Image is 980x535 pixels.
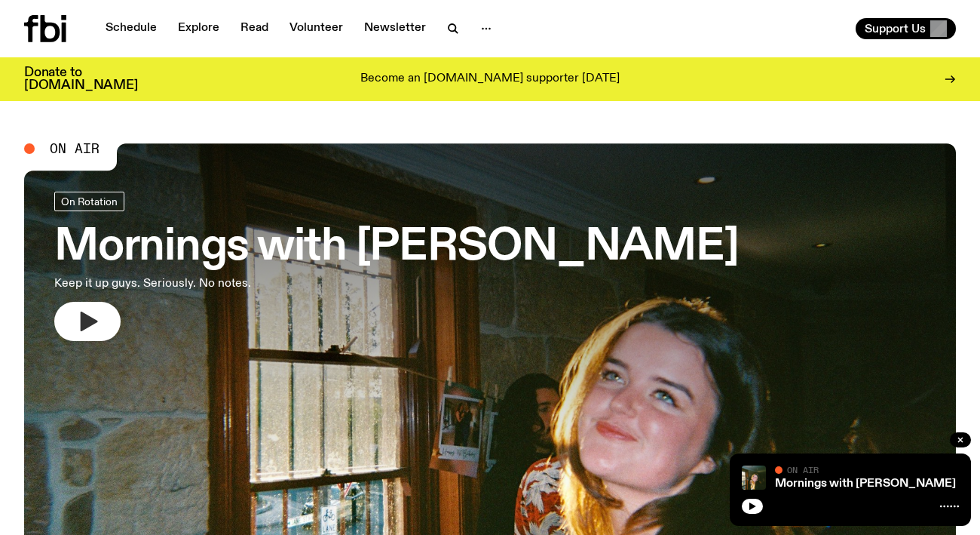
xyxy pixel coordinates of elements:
[280,18,352,39] a: Volunteer
[54,275,440,293] p: Keep it up guys. Seriously. No notes.
[50,142,100,155] span: On Air
[54,192,124,211] a: On Rotation
[742,466,766,490] img: Freya smiles coyly as she poses for the image.
[865,22,926,35] span: Support Us
[787,465,819,475] span: On Air
[355,18,435,39] a: Newsletter
[96,18,166,39] a: Schedule
[775,478,956,490] a: Mornings with [PERSON_NAME]
[54,192,739,341] a: Mornings with [PERSON_NAME]Keep it up guys. Seriously. No notes.
[169,18,228,39] a: Explore
[54,226,739,269] h3: Mornings with [PERSON_NAME]
[360,72,620,86] p: Become an [DOMAIN_NAME] supporter [DATE]
[231,18,277,39] a: Read
[856,18,956,39] button: Support Us
[24,66,138,92] h3: Donate to [DOMAIN_NAME]
[61,195,118,207] span: On Rotation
